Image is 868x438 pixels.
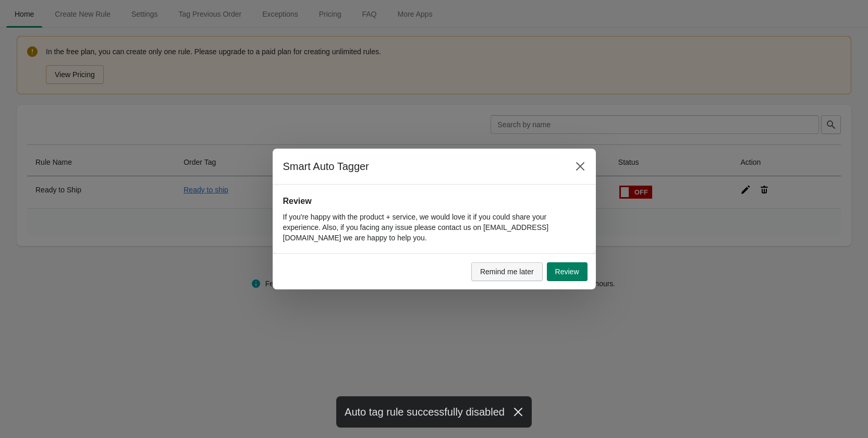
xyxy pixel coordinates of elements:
button: Review [547,262,588,281]
h2: Smart Auto Tagger [283,159,560,174]
button: Remind me later [471,262,543,281]
h2: Review [283,195,585,208]
button: Close [571,157,590,176]
div: Auto tag rule successfully disabled [336,396,532,428]
span: Remind me later [480,267,534,276]
p: If you're happy with the product + service, we would love it if you could share your experience. ... [283,212,585,243]
span: Review [555,267,579,276]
